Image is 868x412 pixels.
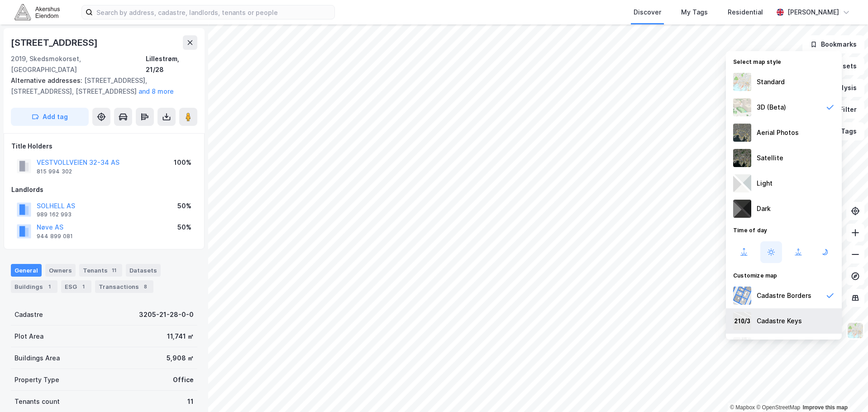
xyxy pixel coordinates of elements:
[757,316,802,326] div: Cadastre Keys
[733,200,751,218] img: nCdM7BzjoCAAAAAElFTkSuQmCC
[139,309,194,320] div: 3205-21-28-0-0
[757,102,786,113] div: 3D (Beta)
[726,267,842,283] div: Customize map
[45,282,54,291] div: 1
[733,149,751,167] img: 9k=
[733,98,751,116] img: Z
[177,201,191,211] div: 50%
[823,369,868,412] iframe: Chat Widget
[14,353,60,364] div: Buildings Area
[11,141,197,152] div: Title Holders
[95,280,153,293] div: Transactions
[45,264,76,277] div: Owners
[14,331,43,342] div: Plot Area
[821,101,864,119] button: Filter
[757,290,811,301] div: Cadastre Borders
[11,75,190,97] div: [STREET_ADDRESS], [STREET_ADDRESS], [STREET_ADDRESS]
[733,174,751,192] img: luj3wr1y2y3+OchiMxRmMxRlscgabnMEmZ7DJGWxyBpucwSZnsMkZbHIGm5zBJmewyRlscgabnMEmZ7DJGWxyBpucwSZnsMkZ...
[733,287,751,305] img: cadastreBorders.cfe08de4b5ddd52a10de.jpeg
[787,7,839,18] div: [PERSON_NAME]
[726,53,842,69] div: Select map style
[733,73,751,91] img: Z
[757,127,799,138] div: Aerial Photos
[11,264,42,277] div: General
[79,264,122,277] div: Tenants
[11,77,84,84] span: Alternative addresses:
[14,4,60,20] img: akershus-eiendom-logo.9091f326c980b4bce74ccdd9f866810c.svg
[141,282,150,291] div: 8
[187,396,194,407] div: 11
[11,184,197,195] div: Landlords
[757,153,783,163] div: Satellite
[733,312,751,330] img: cadastreKeys.547ab17ec502f5a4ef2b.jpeg
[79,282,88,291] div: 1
[11,280,57,293] div: Buildings
[822,122,864,140] button: Tags
[173,374,194,385] div: Office
[11,35,100,50] div: [STREET_ADDRESS]
[14,374,59,385] div: Property Type
[110,266,119,275] div: 11
[757,77,785,87] div: Standard
[757,178,773,189] div: Light
[126,264,161,277] div: Datasets
[11,53,146,75] div: 2019, Skedsmokorset, [GEOGRAPHIC_DATA]
[167,331,194,342] div: 11,741 ㎡
[146,53,197,75] div: Lillestrøm, 21/28
[733,337,751,355] img: Z
[681,7,708,18] div: My Tags
[803,404,848,411] a: Improve this map
[802,35,864,53] button: Bookmarks
[634,7,661,18] div: Discover
[177,222,191,233] div: 50%
[93,5,334,19] input: Search by address, cadastre, landlords, tenants or people
[726,221,842,238] div: Time of day
[728,7,763,18] div: Residential
[167,353,194,364] div: 5,908 ㎡
[757,203,771,214] div: Dark
[61,280,91,293] div: ESG
[733,124,751,142] img: Z
[14,396,60,407] div: Tenants count
[37,233,73,240] div: 944 899 081
[756,404,800,411] a: OpenStreetMap
[37,211,72,218] div: 989 162 993
[730,404,755,411] a: Mapbox
[37,168,72,175] div: 815 994 302
[847,322,864,339] img: Z
[174,157,191,168] div: 100%
[11,108,89,126] button: Add tag
[14,309,43,320] div: Cadastre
